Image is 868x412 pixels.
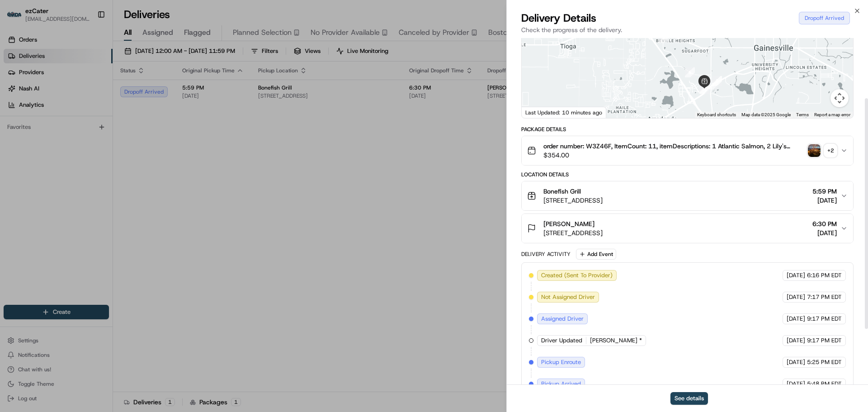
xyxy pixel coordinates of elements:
a: Powered byPylon [64,153,109,160]
div: Last Updated: 10 minutes ago [522,107,606,118]
a: 💻API Documentation [73,128,149,144]
div: + 2 [824,144,837,157]
div: 5 [699,84,709,94]
div: 2 [712,76,722,86]
p: Check the progress of the delivery. [521,25,854,34]
span: 5:48 PM EDT [807,380,842,388]
button: [PERSON_NAME][STREET_ADDRESS]6:30 PM[DATE] [522,214,853,243]
span: [STREET_ADDRESS] [543,196,603,205]
span: 6:30 PM [812,219,837,228]
img: 1736555255976-a54dd68f-1ca7-489b-9aae-adbdc363a1c4 [9,86,25,103]
span: Pylon [90,153,109,160]
span: 9:17 PM EDT [807,336,842,345]
p: Welcome 👋 [9,36,165,51]
span: Delivery Details [521,11,596,25]
span: Bonefish Grill [543,187,581,196]
div: Start new chat [31,86,148,95]
span: [DATE] [787,358,805,366]
a: Open this area in Google Maps (opens a new window) [524,106,554,118]
span: Driver Updated [541,336,582,345]
img: Google [524,106,554,118]
div: 7 [659,33,669,43]
span: 6:16 PM EDT [807,271,842,279]
div: 4 [700,84,710,94]
span: Map data ©2025 Google [741,112,791,117]
span: [DATE] [787,271,805,279]
div: 3 [708,80,718,90]
button: photo_proof_of_pickup image+2 [808,144,837,157]
span: API Documentation [85,131,145,140]
span: [PERSON_NAME] * [590,336,642,345]
div: Location Details [521,171,854,178]
span: Assigned Driver [541,315,584,323]
img: Nash [9,9,27,27]
span: [DATE] [812,228,837,237]
span: [DATE] [787,380,805,388]
span: [DATE] [787,336,805,345]
span: [DATE] [787,315,805,323]
span: 9:17 PM EDT [807,315,842,323]
div: 📗 [9,132,16,139]
div: 💻 [76,132,84,139]
span: [DATE] [787,293,805,301]
span: $354.00 [543,151,804,160]
button: See details [670,392,708,405]
span: [PERSON_NAME] [543,219,594,228]
button: Add Event [576,249,616,260]
span: Pickup Arrived [541,380,581,388]
span: Created (Sent To Provider) [541,271,613,279]
span: [DATE] [812,196,837,205]
input: Clear [24,58,149,68]
a: Terms [796,112,809,117]
button: Keyboard shortcuts [697,112,736,118]
div: Package Details [521,126,854,133]
button: Map camera controls [830,89,849,107]
span: order number: W3Z46F, ItemCount: 11, itemDescriptions: 1 Atlantic Salmon, 2 Lily's Chicken®, 3 Se... [543,142,804,151]
span: [STREET_ADDRESS] [543,228,603,237]
a: Report a map error [814,112,850,117]
div: We're available if you need us! [31,95,114,103]
a: 📗Knowledge Base [5,128,73,144]
button: order number: W3Z46F, ItemCount: 11, itemDescriptions: 1 Atlantic Salmon, 2 Lily's Chicken®, 3 Se... [522,136,853,165]
div: 6 [685,67,695,77]
span: Knowledge Base [18,131,69,140]
span: 7:17 PM EDT [807,293,842,301]
span: 5:25 PM EDT [807,358,842,366]
div: Delivery Activity [521,251,571,258]
span: Not Assigned Driver [541,293,595,301]
span: Pickup Enroute [541,358,581,366]
span: 5:59 PM [812,187,837,196]
img: photo_proof_of_pickup image [808,144,821,157]
button: Start new chat [154,89,165,100]
button: Bonefish Grill[STREET_ADDRESS]5:59 PM[DATE] [522,181,853,210]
